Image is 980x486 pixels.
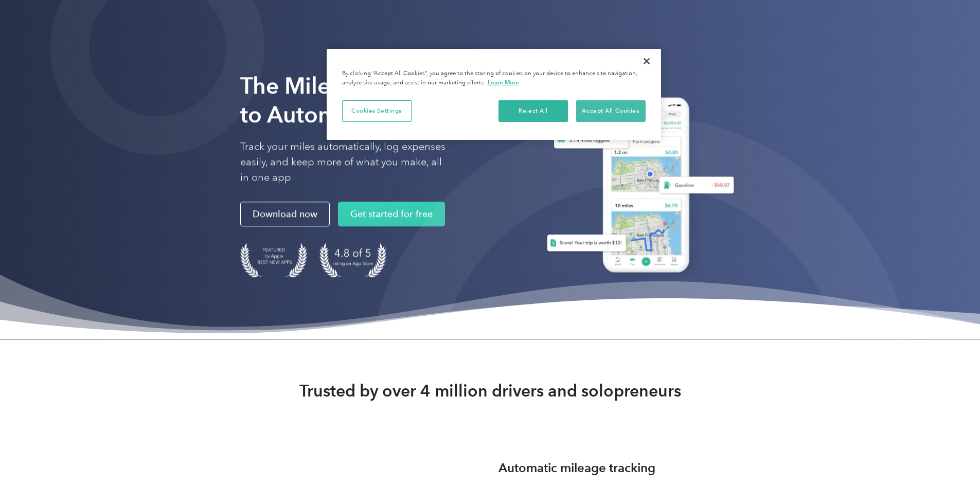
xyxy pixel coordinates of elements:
[338,202,445,226] a: Get started for free
[240,139,446,185] p: Track your miles automatically, log expenses easily, and keep more of what you make, all in one app
[327,49,661,140] div: Cookie banner
[498,100,568,122] button: Reject All
[576,100,646,122] button: Accept All Cookies
[319,243,386,277] img: 4.9 out of 5 stars on the app store
[240,72,513,128] strong: The Mileage Tracking App to Automate Your Logs
[240,243,307,277] img: Badge for Featured by Apple Best New Apps
[327,49,661,140] div: Privacy
[342,100,412,122] button: Cookies Settings
[342,69,646,87] div: By clicking “Accept All Cookies”, you agree to the storing of cookies on your device to enhance s...
[635,50,658,73] button: Close
[240,202,330,226] a: Download now
[488,79,519,86] a: More information about your privacy, opens in a new tab
[299,381,681,401] strong: Trusted by over 4 million drivers and solopreneurs
[498,459,655,477] h3: Automatic mileage tracking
